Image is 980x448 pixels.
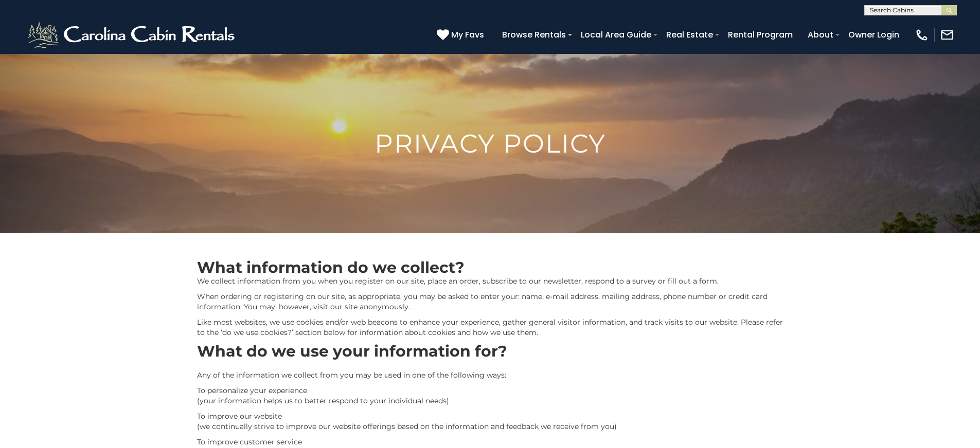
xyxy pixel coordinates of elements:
img: mail-regular-white.png [940,28,954,42]
p: To improve our website (we continually strive to improve our website offerings based on the infor... [197,411,783,432]
a: Local Area Guide [576,26,656,44]
p: When ordering or registering on our site, as appropriate, you may be asked to enter your: name, e... [197,291,783,312]
p: To personalize your experience (your information helps us to better respond to your individual ne... [197,385,783,406]
a: My Favs [437,28,487,42]
span: My Favs [451,28,484,41]
img: White-1-2.png [26,20,239,50]
span: Any of the information we collect from you may be used in one of the following ways: [197,370,506,380]
a: Real Estate [661,26,718,44]
p: Like most websites, we use cookies and/or web beacons to enhance your experience, gather general ... [197,317,783,338]
img: phone-regular-white.png [915,28,929,42]
a: Browse Rentals [497,26,571,44]
a: Rental Program [723,26,798,44]
strong: What information do we collect? [197,258,465,277]
a: Owner Login [843,26,904,44]
a: About [803,26,839,44]
span: We collect information from you when you register on our site, place an order, subscribe to our n... [197,276,719,286]
strong: What do we use your information for? [197,342,507,361]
